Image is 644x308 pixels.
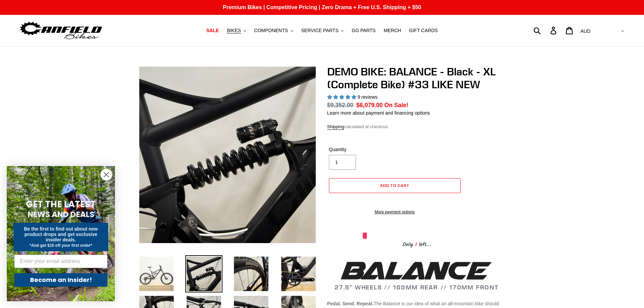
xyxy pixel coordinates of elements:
[100,169,112,181] button: Close dialog
[233,255,270,292] img: Load image into Gallery viewer, DEMO BIKE: BALANCE - Black - XL (Complete Bike) #33 LIKE NEW
[185,255,222,292] img: Load image into Gallery viewer, DEMO BIKE: BALANCE - Black - XL (Complete Bike) #33 LIKE NEW
[28,209,94,220] span: NEWS AND DEALS
[29,243,92,248] span: *And get $10 off your first order*
[327,94,358,100] span: 5.00 stars
[380,183,409,188] span: Add to cart
[251,26,296,35] button: COMPONENTS
[298,26,347,35] button: SERVICE PARTS
[363,239,471,249] div: Only left...
[138,255,175,292] img: Load image into Gallery viewer, DEMO BIKE: BALANCE - Black - XL (Complete Bike) #33 LIKE NEW
[329,146,393,153] label: Quantity
[384,28,401,33] span: MERCH
[413,240,419,249] span: 1
[14,255,108,268] input: Enter your email address
[327,301,374,306] b: Pedal. Send. Repeat.
[409,28,438,33] span: GIFT CARDS
[329,178,461,193] button: Add to cart
[537,23,554,38] input: Search
[223,26,249,35] button: BIKES
[14,273,108,287] button: Become an Insider!
[384,101,408,110] span: On Sale!
[206,28,219,33] span: SALE
[327,259,506,291] h2: 27.5" WHEELS // 169MM REAR // 170MM FRONT
[327,102,354,109] s: $9,352.00
[19,20,103,41] img: Canfield Bikes
[357,94,377,100] span: 9 reviews
[327,65,506,91] h1: DEMO BIKE: BALANCE - Black - XL (Complete Bike) #33 LIKE NEW
[329,209,461,215] a: More payment options
[356,102,383,109] span: $6,079.00
[254,28,288,33] span: COMPONENTS
[301,28,338,33] span: SERVICE PARTS
[380,26,404,35] a: MERCH
[327,110,430,116] a: Learn more about payment and financing options
[327,123,506,130] div: calculated at checkout.
[227,28,241,33] span: BIKES
[352,28,376,33] span: GG PARTS
[26,198,96,210] span: GET THE LATEST
[24,226,98,242] span: Be the first to find out about new product drops and get exclusive insider deals.
[348,26,379,35] a: GG PARTS
[280,255,317,292] img: Load image into Gallery viewer, DEMO BIKE: BALANCE - Black - XL (Complete Bike) #33 LIKE NEW
[406,26,441,35] a: GIFT CARDS
[327,124,344,130] a: Shipping
[203,26,222,35] a: SALE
